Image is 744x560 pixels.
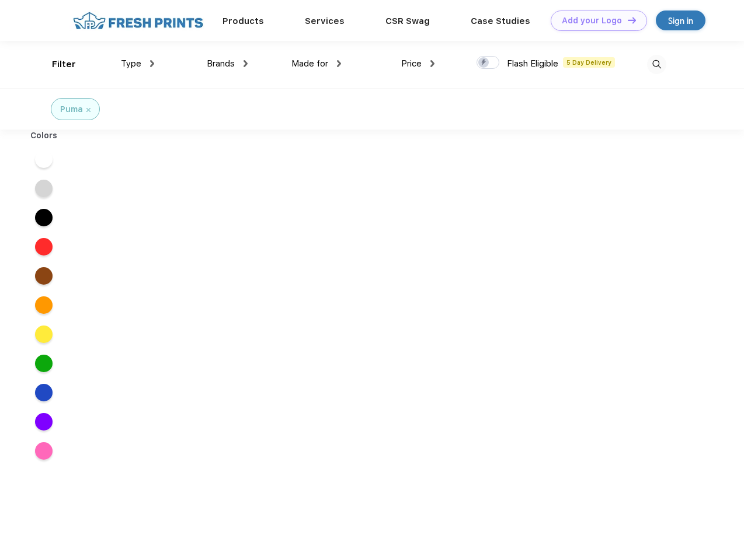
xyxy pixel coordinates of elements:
[22,129,67,142] div: Colors
[562,16,622,26] div: Add your Logo
[222,16,264,26] a: Products
[244,60,248,67] img: dropdown.png
[401,58,422,69] span: Price
[656,10,705,30] a: Sign in
[121,58,141,69] span: Type
[507,58,558,69] span: Flash Eligible
[86,108,91,112] img: filter_cancel.svg
[563,57,615,68] span: 5 Day Delivery
[69,10,207,31] img: fo%20logo%202.webp
[430,60,434,67] img: dropdown.png
[207,58,235,69] span: Brands
[291,58,328,69] span: Made for
[52,58,76,71] div: Filter
[60,103,83,116] div: Puma
[647,55,666,74] img: desktop_search.svg
[150,60,154,67] img: dropdown.png
[337,60,341,67] img: dropdown.png
[305,16,345,26] a: Services
[385,16,430,26] a: CSR Swag
[628,17,636,23] img: DT
[668,14,693,27] div: Sign in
